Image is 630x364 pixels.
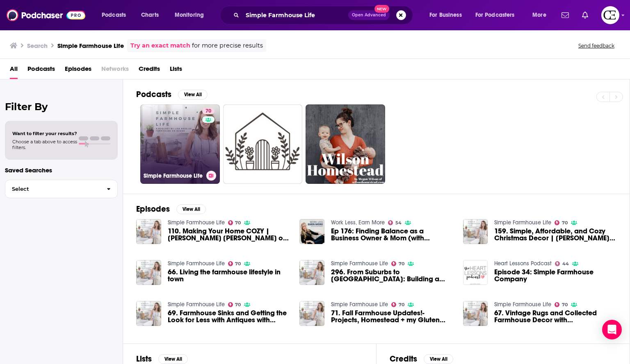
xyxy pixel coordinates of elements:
a: 71. Fall Farmhouse Updates!- Projects, Homestead + my Gluten Free Sourdough Starter [331,310,453,323]
span: 70 [235,303,241,307]
a: Simple Farmhouse Life [168,260,225,267]
span: 44 [562,262,569,266]
a: 159. Simple, Affordable, and Cozy Christmas Decor | Emily of Handmade Farmhouse [494,228,616,242]
a: Lists [170,62,182,79]
span: For Podcasters [475,9,515,21]
a: 66. Living the farmhouse lifestyle in town [168,269,290,283]
span: More [532,9,546,21]
a: Simple Farmhouse Life [168,219,225,226]
a: PodcastsView All [136,89,208,99]
span: Networks [101,62,129,79]
h2: Filter By [5,101,118,113]
a: 110. Making Your Home COZY | Liz Marie on The Simple Farmhouse Life Podcast! [168,228,290,242]
a: Simple Farmhouse Life [494,219,551,226]
a: 70 [555,302,568,307]
a: 296. From Suburbs to Homestead: Building a Family Farmhouse Life | Melissa Ferguson of Our Friend... [331,269,453,283]
a: Show notifications dropdown [558,8,572,22]
a: 70 [391,261,404,266]
a: Simple Farmhouse Life [331,301,388,308]
span: New [374,5,389,13]
span: for more precise results [192,41,263,50]
span: 110. Making Your Home COZY | [PERSON_NAME] [PERSON_NAME] on The Simple Farmhouse Life Podcast! [168,228,290,242]
span: 54 [395,221,402,225]
button: Select [5,180,118,198]
button: Open AdvancedNew [348,10,390,20]
a: Credits [139,62,160,79]
div: Search podcasts, credits, & more... [228,6,421,25]
span: Choose a tab above to access filters. [12,139,77,150]
img: 67. Vintage Rugs and Collected Farmhouse Decor with Chloe from Boxwood Avenue [463,301,488,326]
h2: Podcasts [136,89,171,99]
button: View All [158,354,188,364]
a: 70 [228,302,241,307]
h2: Episodes [136,204,170,214]
img: 66. Living the farmhouse lifestyle in town [136,260,161,285]
h3: Simple Farmhouse Life [144,172,203,179]
p: Saved Searches [5,166,118,174]
span: 70 [562,303,568,307]
button: open menu [527,9,557,22]
img: 296. From Suburbs to Homestead: Building a Family Farmhouse Life | Melissa Ferguson of Our Friend... [299,260,324,285]
img: 159. Simple, Affordable, and Cozy Christmas Decor | Emily of Handmade Farmhouse [463,219,488,244]
a: 70 [555,220,568,225]
span: 70 [399,303,404,307]
span: Open Advanced [352,13,386,17]
span: 70 [562,221,568,225]
a: 70 [391,302,404,307]
img: Episode 34: Simple Farmhouse Company [463,260,488,285]
span: 70 [235,221,241,225]
a: Episode 34: Simple Farmhouse Company [494,269,616,283]
button: View All [424,354,453,364]
img: 110. Making Your Home COZY | Liz Marie on The Simple Farmhouse Life Podcast! [136,219,161,244]
h3: Simple Farmhouse Life [57,42,124,50]
span: 296. From Suburbs to [GEOGRAPHIC_DATA]: Building a Family Farmhouse Life | [PERSON_NAME] of Our F... [331,269,453,283]
a: All [10,62,18,79]
span: 69. Farmhouse Sinks and Getting the Look for Less with Antiques with [PERSON_NAME] from Farmhouse... [168,310,290,323]
a: Simple Farmhouse Life [168,301,225,308]
input: Search podcasts, credits, & more... [242,9,348,22]
a: Show notifications dropdown [579,8,591,22]
a: 71. Fall Farmhouse Updates!- Projects, Homestead + my Gluten Free Sourdough Starter [299,301,324,326]
a: CreditsView All [390,354,453,364]
div: Open Intercom Messenger [602,320,622,339]
a: 70Simple Farmhouse Life [140,104,220,184]
a: Podchaser - Follow, Share and Rate Podcasts [7,7,85,23]
span: Podcasts [27,62,55,79]
span: 70 [205,107,211,115]
span: 159. Simple, Affordable, and Cozy Christmas Decor | [PERSON_NAME] of Handmade Farmhouse [494,228,616,242]
button: open menu [96,9,137,22]
a: 70 [202,108,215,114]
a: ListsView All [136,354,188,364]
button: Send feedback [576,42,617,49]
button: open menu [470,9,527,22]
h2: Lists [136,354,152,364]
a: 67. Vintage Rugs and Collected Farmhouse Decor with Chloe from Boxwood Avenue [494,310,616,323]
img: 69. Farmhouse Sinks and Getting the Look for Less with Antiques with Paige from Farmhouse Vernacular [136,301,161,326]
a: Try an exact match [130,41,190,50]
h3: Search [27,42,48,50]
a: 69. Farmhouse Sinks and Getting the Look for Less with Antiques with Paige from Farmhouse Vernacular [168,310,290,323]
img: Ep 176: Finding Balance as a Business Owner & Mom (with Lisa Bass of Simple Farmhouse Life) [299,219,324,244]
span: For Business [429,9,462,21]
a: 70 [228,261,241,266]
a: Work Less, Earn More [331,219,385,226]
span: 70 [235,262,241,266]
a: 54 [388,220,402,225]
span: Episodes [65,62,91,79]
a: Charts [136,9,164,22]
span: Charts [141,9,159,21]
img: User Profile [601,6,619,24]
a: 70 [228,220,241,225]
button: open menu [424,9,472,22]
